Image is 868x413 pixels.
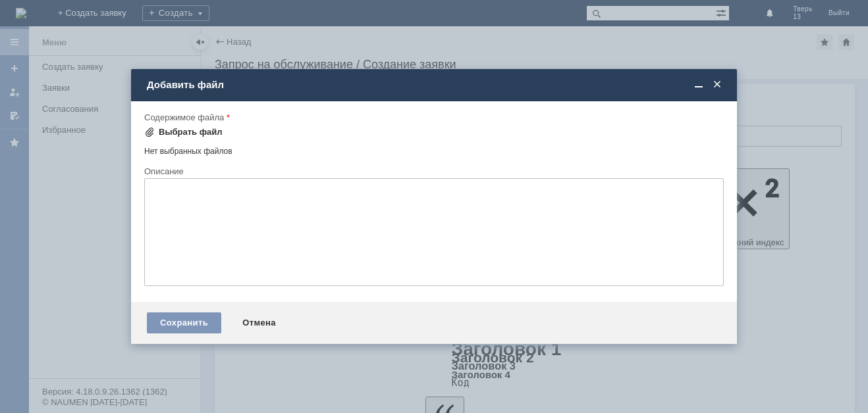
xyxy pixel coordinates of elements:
[144,113,721,122] div: Содержимое файла
[159,127,223,137] div: Выбрать файл
[147,79,724,91] div: Добавить файл
[711,79,724,91] span: Закрыть
[144,167,721,176] div: Описание
[692,79,705,91] span: Свернуть (Ctrl + M)
[144,141,724,157] div: Нет выбранных файлов
[5,5,192,26] div: добрый вечер, прошу удалить отложенные чеки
